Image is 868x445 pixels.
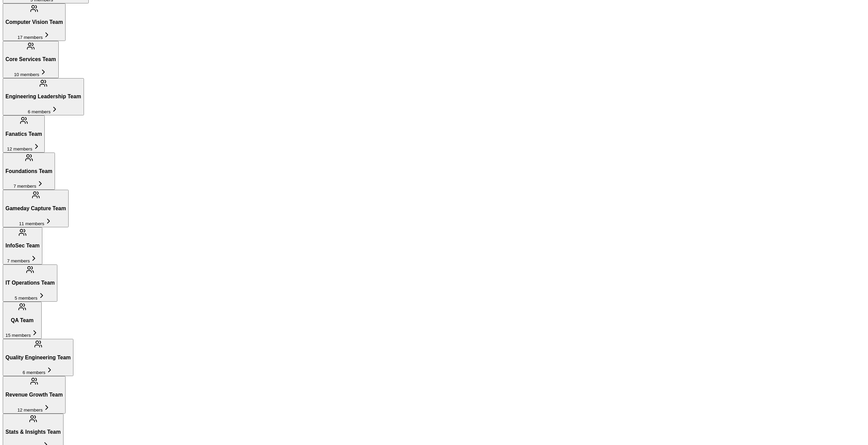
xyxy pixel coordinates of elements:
button: Core Services Team10 members [3,41,59,78]
h3: Engineering Leadership Team [5,94,81,100]
span: 12 members [7,146,32,152]
button: Quality Engineering Team6 members [3,339,73,376]
span: 15 members [5,333,31,338]
span: 12 members [17,407,43,413]
button: IT Operations Team5 members [3,264,57,302]
h3: Core Services Team [5,56,56,62]
span: 6 members [23,370,45,375]
h3: Revenue Growth Team [5,392,63,398]
span: 7 members [7,258,30,263]
button: Revenue Growth Team12 members [3,376,66,413]
button: Fanatics Team12 members [3,115,45,153]
span: 5 members [15,296,38,301]
h3: Fanatics Team [5,131,42,137]
button: InfoSec Team7 members [3,227,42,264]
button: Computer Vision Team17 members [3,3,66,41]
button: Engineering Leadership Team6 members [3,78,84,115]
span: 10 members [14,72,39,77]
h3: QA Team [5,317,39,324]
h3: IT Operations Team [5,280,55,286]
span: 6 members [28,109,51,114]
button: Foundations Team7 members [3,153,55,190]
h3: InfoSec Team [5,243,40,249]
h3: Gameday Capture Team [5,205,66,212]
h3: Quality Engineering Team [5,355,71,361]
button: Gameday Capture Team11 members [3,190,69,227]
h3: Computer Vision Team [5,19,63,25]
button: QA Team15 members [3,302,42,339]
span: 7 members [13,184,36,189]
h3: Stats & Insights Team [5,429,61,435]
span: 11 members [19,221,44,226]
span: 17 members [17,35,43,40]
h3: Foundations Team [5,168,52,174]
